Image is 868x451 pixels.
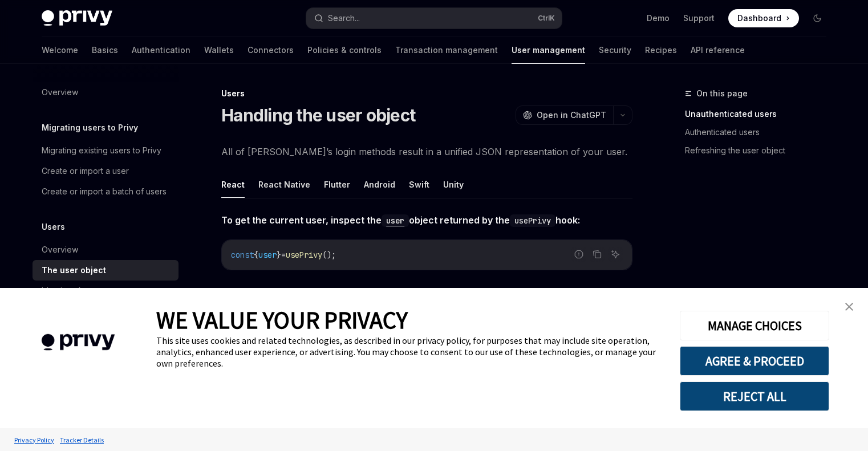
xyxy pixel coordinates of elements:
a: Create or import a batch of users [33,181,179,202]
a: Refreshing the user object [685,141,835,160]
button: Search...CtrlK [306,8,562,29]
button: Flutter [324,171,350,198]
a: Tracker Details [57,430,107,450]
a: Identity tokens [33,281,179,301]
a: Recipes [645,36,677,64]
a: user [382,214,409,226]
button: Swift [409,171,429,198]
a: Security [599,36,631,64]
span: Dashboard [737,13,781,24]
button: Toggle dark mode [808,9,826,27]
a: Connectors [248,36,294,64]
a: User management [512,36,585,64]
button: Open in ChatGPT [516,105,613,125]
a: Wallets [204,36,234,64]
a: API reference [691,36,745,64]
div: Create or import a user [42,164,129,178]
a: Demo [647,13,670,24]
button: React Native [258,171,310,198]
h5: Migrating users to Privy [42,121,138,135]
span: Open in ChatGPT [537,109,606,121]
a: Dashboard [728,9,799,27]
div: Create or import a batch of users [42,185,167,198]
a: Create or import a user [33,161,179,181]
a: The user object [33,260,179,281]
div: Migrating existing users to Privy [42,144,161,157]
button: Android [364,171,395,198]
a: Welcome [42,36,78,64]
span: (); [322,250,336,260]
span: On this page [696,87,748,100]
a: Transaction management [395,36,498,64]
span: } [277,250,281,260]
div: Search... [328,11,360,25]
button: Copy the contents from the code block [590,247,605,262]
a: Privacy Policy [11,430,57,450]
div: The user object [42,263,106,277]
a: Unauthenticated users [685,105,835,123]
button: Report incorrect code [571,247,586,262]
img: dark logo [42,10,112,26]
span: const [231,250,254,260]
div: Identity tokens [42,284,97,298]
h1: Handling the user object [221,105,415,125]
a: Support [683,13,715,24]
a: Policies & controls [307,36,382,64]
img: close banner [845,303,853,311]
div: Users [221,88,632,99]
code: usePrivy [510,214,555,227]
a: close banner [838,295,861,318]
div: Overview [42,86,78,99]
span: Ctrl K [538,14,555,23]
a: Migrating existing users to Privy [33,140,179,161]
span: = [281,250,286,260]
span: All of [PERSON_NAME]’s login methods result in a unified JSON representation of your user. [221,144,632,160]
div: This site uses cookies and related technologies, as described in our privacy policy, for purposes... [156,335,663,369]
button: REJECT ALL [680,381,829,411]
img: company logo [17,318,139,367]
button: Unity [443,171,464,198]
span: user [258,250,277,260]
a: Authenticated users [685,123,835,141]
span: { [254,250,258,260]
a: Overview [33,239,179,260]
div: Overview [42,243,78,257]
code: user [382,214,409,227]
a: Overview [33,82,179,103]
a: Basics [92,36,118,64]
button: Ask AI [608,247,623,262]
span: WE VALUE YOUR PRIVACY [156,305,408,335]
strong: To get the current user, inspect the object returned by the hook: [221,214,580,226]
a: Authentication [132,36,190,64]
button: AGREE & PROCEED [680,346,829,376]
span: usePrivy [286,250,322,260]
button: React [221,171,245,198]
button: MANAGE CHOICES [680,311,829,340]
h5: Users [42,220,65,234]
